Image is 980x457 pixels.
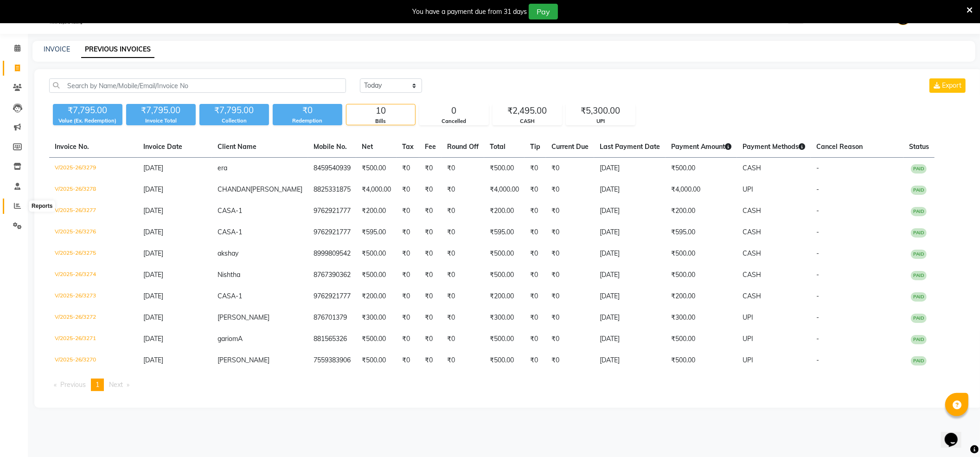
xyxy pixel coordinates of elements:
[49,286,138,307] td: V/2025-26/3273
[49,78,346,93] input: Search by Name/Mobile/Email/Invoice No
[49,200,138,222] td: V/2025-26/3277
[49,379,967,391] nav: Pagination
[911,207,927,216] span: PAID
[49,307,138,328] td: V/2025-26/3272
[911,292,927,302] span: PAID
[666,286,737,307] td: ₹200.00
[743,164,761,172] span: CASH
[816,292,819,300] span: -
[412,7,527,17] div: You have a payment due from 31 days
[530,142,540,151] span: Tip
[546,243,594,264] td: ₹0
[356,243,397,264] td: ₹500.00
[442,222,484,243] td: ₹0
[666,179,737,200] td: ₹4,000.00
[362,142,373,151] span: Net
[484,158,525,180] td: ₹500.00
[546,179,594,200] td: ₹0
[525,328,546,350] td: ₹0
[911,250,927,259] span: PAID
[356,307,397,328] td: ₹300.00
[419,286,442,307] td: ₹0
[143,356,163,364] span: [DATE]
[493,117,562,125] div: CASH
[666,307,737,328] td: ₹300.00
[666,158,737,180] td: ₹500.00
[484,328,525,350] td: ₹500.00
[218,313,269,322] span: [PERSON_NAME]
[126,104,196,117] div: ₹7,795.00
[143,206,163,215] span: [DATE]
[308,179,356,200] td: 8825331875
[126,117,196,125] div: Invoice Total
[60,380,86,389] span: Previous
[49,179,138,200] td: V/2025-26/3278
[442,350,484,371] td: ₹0
[594,200,666,222] td: [DATE]
[666,264,737,286] td: ₹500.00
[666,200,737,222] td: ₹200.00
[419,243,442,264] td: ₹0
[546,350,594,371] td: ₹0
[356,200,397,222] td: ₹200.00
[308,158,356,180] td: 8459540939
[566,117,635,125] div: UPI
[397,200,419,222] td: ₹0
[816,249,819,257] span: -
[397,158,419,180] td: ₹0
[199,104,269,117] div: ₹7,795.00
[356,179,397,200] td: ₹4,000.00
[425,142,436,151] span: Fee
[218,185,250,193] span: CHANDAN
[484,264,525,286] td: ₹500.00
[484,222,525,243] td: ₹595.00
[308,350,356,371] td: 7559383906
[442,200,484,222] td: ₹0
[308,286,356,307] td: 9762921777
[218,164,227,172] span: era
[308,328,356,350] td: 881565326
[143,185,163,193] span: [DATE]
[250,185,302,193] span: [PERSON_NAME]
[909,142,929,151] span: Status
[420,117,488,125] div: Cancelled
[816,164,819,172] span: -
[594,179,666,200] td: [DATE]
[594,158,666,180] td: [DATE]
[49,350,138,371] td: V/2025-26/3270
[666,222,737,243] td: ₹595.00
[419,350,442,371] td: ₹0
[546,307,594,328] td: ₹0
[308,222,356,243] td: 9762921777
[346,104,415,117] div: 10
[484,307,525,328] td: ₹300.00
[743,335,753,343] span: UPI
[666,243,737,264] td: ₹500.00
[442,264,484,286] td: ₹0
[816,313,819,322] span: -
[442,307,484,328] td: ₹0
[143,292,163,300] span: [DATE]
[911,186,927,195] span: PAID
[49,328,138,350] td: V/2025-26/3271
[484,350,525,371] td: ₹500.00
[199,117,269,125] div: Collection
[666,350,737,371] td: ₹500.00
[484,179,525,200] td: ₹4,000.00
[671,142,731,151] span: Payment Amount
[594,222,666,243] td: [DATE]
[218,142,256,151] span: Client Name
[743,356,753,364] span: UPI
[566,104,635,117] div: ₹5,300.00
[308,200,356,222] td: 9762921777
[143,335,163,343] span: [DATE]
[55,142,89,151] span: Invoice No.
[743,270,761,279] span: CASH
[419,222,442,243] td: ₹0
[49,222,138,243] td: V/2025-26/3276
[546,328,594,350] td: ₹0
[743,313,753,322] span: UPI
[346,117,415,125] div: Bills
[81,41,154,58] a: PREVIOUS INVOICES
[218,206,242,215] span: CASA-1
